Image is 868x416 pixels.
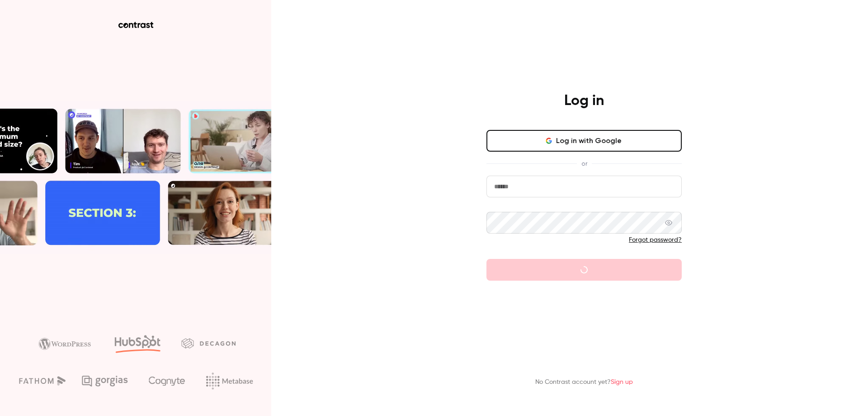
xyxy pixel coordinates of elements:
[564,92,604,110] h4: Log in
[629,237,682,243] a: Forgot password?
[486,130,682,152] button: Log in with Google
[611,379,633,385] a: Sign up
[181,338,236,348] img: decagon
[535,378,633,387] p: No Contrast account yet?
[577,159,592,168] span: or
